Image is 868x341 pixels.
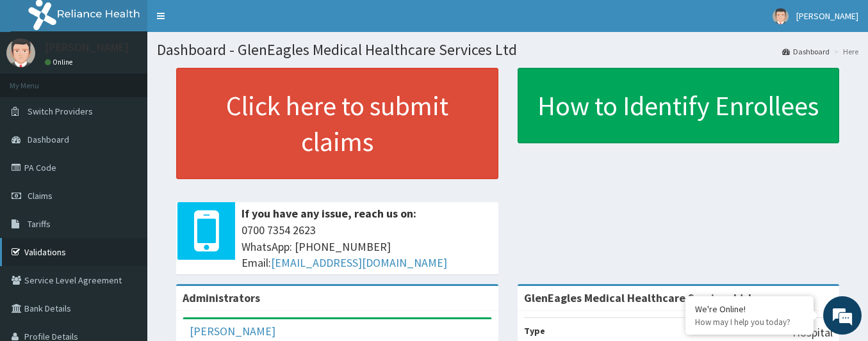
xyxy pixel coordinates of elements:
[524,290,751,305] strong: GlenEagles Medical Healthcare Services Ltd
[242,206,416,221] b: If you have any issue, reach us on:
[796,10,858,22] span: [PERSON_NAME]
[695,303,804,315] div: We're Online!
[518,68,840,143] a: How to Identify Enrollees
[28,218,51,230] span: Tariffs
[271,255,447,270] a: [EMAIL_ADDRESS][DOMAIN_NAME]
[28,134,69,145] span: Dashboard
[773,8,789,24] img: User Image
[831,46,858,57] li: Here
[210,6,241,37] div: Minimize live chat window
[6,215,244,260] textarea: Type your message and hit 'Enter'
[6,38,35,67] img: User Image
[176,68,498,179] a: Click here to submit claims
[695,317,804,328] p: How may I help you today?
[24,64,52,96] img: d_794563401_company_1708531726252_794563401
[524,325,545,337] b: Type
[45,42,129,53] p: [PERSON_NAME]
[74,94,177,223] span: We're online!
[28,190,53,202] span: Claims
[45,58,76,67] a: Online
[28,106,93,117] span: Switch Providers
[183,290,260,305] b: Administrators
[157,42,858,58] h1: Dashboard - GlenEagles Medical Healthcare Services Ltd
[67,72,215,88] div: Chat with us now
[242,222,492,271] span: 0700 7354 2623 WhatsApp: [PHONE_NUMBER] Email:
[190,324,275,338] a: [PERSON_NAME]
[782,46,830,57] a: Dashboard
